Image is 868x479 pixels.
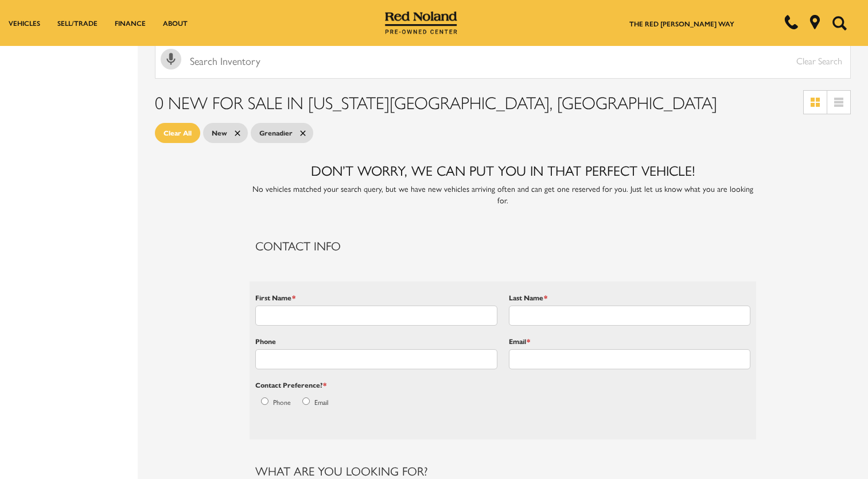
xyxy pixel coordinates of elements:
h2: Don’t worry, we can put you in that perfect vehicle! [250,163,756,177]
input: Search Inventory [155,43,851,79]
h2: Contact Info [255,239,750,252]
label: Email [314,397,328,407]
button: Open the search field [828,1,851,45]
h2: What Are You Looking For? [255,465,750,477]
span: 0 New for Sale in [US_STATE][GEOGRAPHIC_DATA], [GEOGRAPHIC_DATA] [155,90,717,114]
label: Phone [255,336,276,346]
label: Phone [273,397,291,407]
img: Red Noland Pre-Owned [385,11,457,34]
svg: Click to toggle on voice search [161,49,181,69]
label: Last Name [509,292,547,303]
span: Grenadier [259,126,293,140]
span: New [212,126,227,140]
p: No vehicles matched your search query, but we have new vehicles arriving often and can get one re... [250,183,756,206]
span: Clear All [164,126,192,140]
label: First Name [255,292,295,303]
label: Contact Preference? [255,380,326,390]
label: Email [509,336,530,346]
a: Red Noland Pre-Owned [385,16,457,27]
a: The Red [PERSON_NAME] Way [629,18,734,29]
